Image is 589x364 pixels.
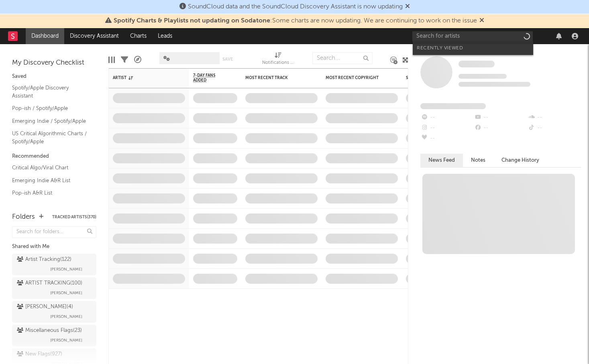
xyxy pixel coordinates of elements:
[474,112,527,123] div: --
[12,129,88,146] a: US Critical Algorithmic Charts / Spotify/Apple
[50,288,82,298] span: [PERSON_NAME]
[459,74,507,79] span: Tracking Since: [DATE]
[12,72,96,81] div: Saved
[17,302,73,312] div: [PERSON_NAME] ( 4 )
[479,18,484,24] span: Dismiss
[50,264,82,274] span: [PERSON_NAME]
[113,75,173,80] div: Artist
[193,73,225,83] span: 7-Day Fans Added
[64,28,124,44] a: Discovery Assistant
[459,82,530,87] span: 0 fans last week
[12,301,96,323] a: [PERSON_NAME](4)[PERSON_NAME]
[114,18,477,24] span: : Some charts are now updating. We are continuing to work on the issue
[12,189,88,197] a: Pop-ish A&R List
[12,226,96,238] input: Search for folders...
[412,31,533,41] input: Search for artists
[222,57,233,61] button: Save
[463,154,493,167] button: Notes
[420,112,474,123] div: --
[121,48,128,71] div: Filters
[262,48,294,71] div: Notifications (Artist)
[12,152,96,161] div: Recommended
[12,325,96,346] a: Miscellaneous Flags(23)[PERSON_NAME]
[124,28,152,44] a: Charts
[528,123,581,133] div: --
[134,48,141,71] div: A&R Pipeline
[12,163,88,172] a: Critical Algo/Viral Chart
[12,254,96,275] a: Artist Tracking(122)[PERSON_NAME]
[17,326,82,336] div: Miscellaneous Flags ( 23 )
[459,60,495,68] a: Some Artist
[493,154,547,167] button: Change History
[420,103,486,109] span: Fans Added by Platform
[420,154,463,167] button: News Feed
[417,43,529,53] div: Recently Viewed
[17,350,62,359] div: New Flags ( 927 )
[12,117,88,126] a: Emerging Indie / Spotify/Apple
[474,123,527,133] div: --
[12,104,88,113] a: Pop-ish / Spotify/Apple
[262,58,294,68] div: Notifications (Artist)
[152,28,178,44] a: Leads
[26,28,64,44] a: Dashboard
[108,48,115,71] div: Edit Columns
[406,75,466,80] div: Spotify Monthly Listeners
[326,75,386,80] div: Most Recent Copyright
[245,75,306,80] div: Most Recent Track
[12,83,88,100] a: Spotify/Apple Discovery Assistant
[50,312,82,321] span: [PERSON_NAME]
[420,123,474,133] div: --
[420,133,474,144] div: --
[188,4,403,10] span: SoundCloud data and the SoundCloud Discovery Assistant is now updating
[405,4,410,10] span: Dismiss
[114,18,270,24] span: Spotify Charts & Playlists not updating on Sodatone
[50,336,82,345] span: [PERSON_NAME]
[312,52,373,64] input: Search...
[12,212,35,222] div: Folders
[12,242,96,252] div: Shared with Me
[17,279,82,288] div: ARTIST TRACKING ( 100 )
[528,112,581,123] div: --
[52,215,96,219] button: Tracked Artists(370)
[12,58,96,68] div: My Discovery Checklist
[459,61,495,67] span: Some Artist
[12,176,88,185] a: Emerging Indie A&R List
[12,277,96,299] a: ARTIST TRACKING(100)[PERSON_NAME]
[17,255,71,264] div: Artist Tracking ( 122 )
